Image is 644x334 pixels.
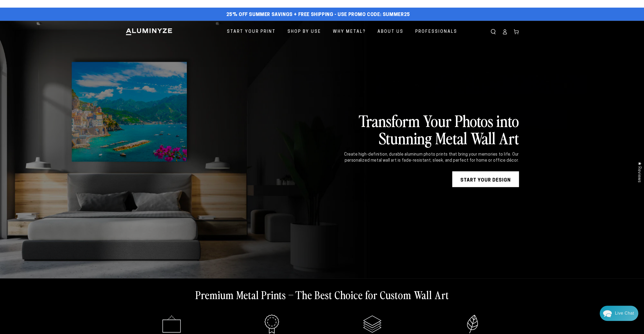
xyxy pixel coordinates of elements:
div: Create high-definition, durable aluminum photo prints that bring your memories to life. Our perso... [328,152,519,163]
a: Why Metal? [329,25,370,39]
span: Shop By Use [288,28,321,36]
a: About Us [374,25,407,39]
span: Professionals [415,28,457,36]
a: Start Your Print [223,25,280,39]
a: START YOUR DESIGN [452,171,519,187]
span: 25% off Summer Savings + Free Shipping - Use Promo Code: SUMMER25 [226,12,410,18]
div: Chat widget toggle [600,306,638,321]
img: Aluminyze [125,28,173,36]
h2: Transform Your Photos into Stunning Metal Wall Art [328,112,519,146]
summary: Search our site [487,26,499,38]
span: About Us [377,28,403,36]
div: Contact Us Directly [615,306,634,321]
h2: Premium Metal Prints – The Best Choice for Custom Wall Art [195,288,449,301]
a: Professionals [411,25,461,39]
div: Click to open Judge.me floating reviews tab [634,157,644,187]
span: Start Your Print [227,28,276,36]
a: Shop By Use [284,25,325,39]
span: Why Metal? [333,28,366,36]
